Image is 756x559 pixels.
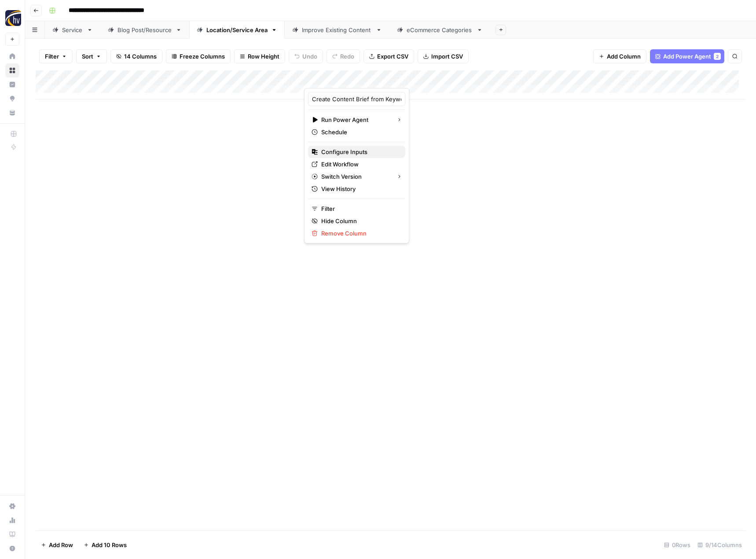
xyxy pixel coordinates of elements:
a: Service [45,21,100,39]
button: Workspace: HigherVisibility [5,7,19,29]
button: 14 Columns [110,49,162,63]
a: Location/Service Area [189,21,285,39]
span: 14 Columns [124,52,157,61]
button: Add Power Agent2 [650,49,724,63]
a: Usage [5,513,19,527]
div: 0 Rows [661,538,694,552]
a: Browse [5,63,19,77]
span: Hide Column [321,217,398,225]
span: Filter [45,52,59,61]
div: Improve Existing Content [302,26,372,34]
button: Add Column [593,49,646,63]
span: 2 [716,53,719,60]
button: Export CSV [363,49,414,63]
span: Add Row [49,541,73,549]
button: Import CSV [418,49,469,63]
button: Freeze Columns [166,49,231,63]
button: Help + Support [5,541,19,555]
button: Sort [76,49,107,63]
button: Redo [327,49,360,63]
button: Row Height [234,49,285,63]
a: eCommerce Categories [389,21,490,39]
div: Location/Service Area [206,26,268,34]
span: Run Power Agent [321,115,389,124]
button: Add Row [36,538,78,552]
span: Add 10 Rows [92,541,127,549]
div: 9/14 Columns [694,538,745,552]
a: Learning Hub [5,527,19,541]
span: Export CSV [377,52,408,61]
span: Remove Column [321,229,398,238]
span: Configure Inputs [321,147,398,156]
a: Blog Post/Resource [100,21,189,39]
span: Add Power Agent [663,52,711,61]
a: Insights [5,77,19,92]
span: Row Height [248,52,279,61]
span: Add Column [607,52,641,61]
span: Schedule [321,128,398,136]
span: Filter [321,204,398,213]
a: Improve Existing Content [285,21,389,39]
button: Add 10 Rows [78,538,132,552]
span: Switch Version [321,172,389,181]
span: Edit Workflow [321,160,398,169]
div: Blog Post/Resource [117,26,172,34]
a: Opportunities [5,92,19,106]
button: Undo [289,49,323,63]
button: Filter [39,49,73,63]
a: Home [5,49,19,63]
div: 2 [714,53,721,60]
span: Import CSV [431,52,463,61]
a: Your Data [5,106,19,120]
span: Freeze Columns [180,52,225,61]
span: Undo [302,52,317,61]
span: Sort [82,52,93,61]
span: Redo [340,52,354,61]
span: View History [321,184,398,193]
a: Settings [5,499,19,513]
div: eCommerce Categories [407,26,473,34]
div: Service [62,26,83,34]
img: HigherVisibility Logo [5,10,21,26]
